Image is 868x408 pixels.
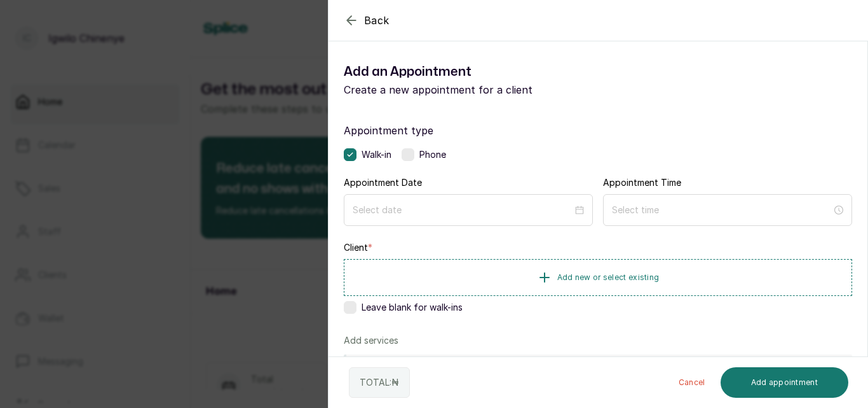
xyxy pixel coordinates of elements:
[344,241,372,254] label: Client
[360,376,399,389] p: TOTAL: ₦
[353,203,573,217] input: Select date
[344,259,852,296] button: Add new or select existing
[344,176,422,189] label: Appointment Date
[344,334,398,347] p: Add services
[419,148,446,161] span: Phone
[362,148,391,161] span: Walk-in
[344,62,598,82] h1: Add an Appointment
[344,123,852,138] label: Appointment type
[344,13,390,28] button: Back
[362,301,463,314] span: Leave blank for walk-ins
[612,203,832,217] input: Select time
[668,367,715,398] button: Cancel
[364,13,390,28] span: Back
[603,176,681,189] label: Appointment Time
[344,82,598,97] p: Create a new appointment for a client
[721,367,849,398] button: Add appointment
[557,272,660,283] span: Add new or select existing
